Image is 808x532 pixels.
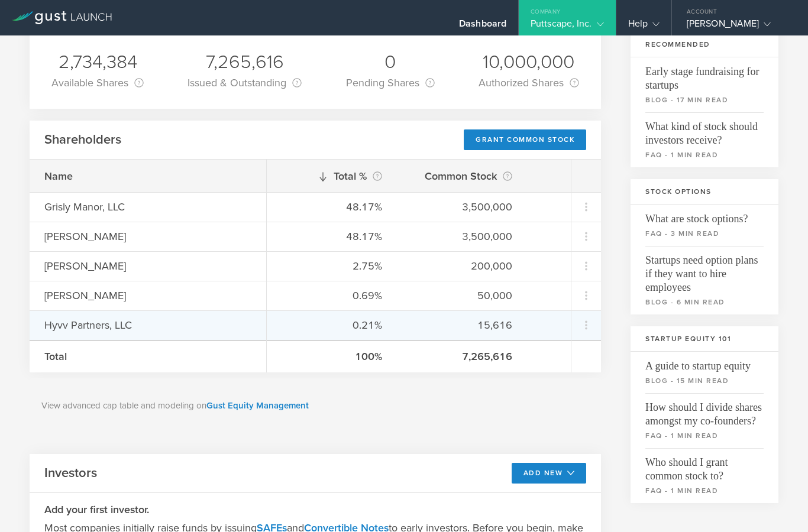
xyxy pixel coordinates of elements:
[44,229,251,244] div: [PERSON_NAME]
[645,228,764,239] small: faq - 3 min read
[645,430,764,441] small: faq - 1 min read
[282,288,382,303] div: 0.69%
[645,448,764,483] span: Who should I grant common stock to?
[282,349,382,364] div: 100%
[44,465,97,482] h2: Investors
[464,129,586,150] div: Grant Common Stock
[628,18,660,35] div: Help
[645,246,764,294] span: Startups need option plans if they want to hire employees
[631,393,778,448] a: How should I divide shares amongst my co-founders?faq - 1 min read
[346,50,435,74] div: 0
[44,258,251,274] div: [PERSON_NAME]
[479,74,579,91] div: Authorized Shares
[412,288,512,303] div: 50,000
[412,258,512,274] div: 200,000
[645,95,764,105] small: blog - 17 min read
[412,168,512,184] div: Common Stock
[51,74,144,91] div: Available Shares
[346,74,435,91] div: Pending Shares
[44,288,251,303] div: [PERSON_NAME]
[645,375,764,386] small: blog - 15 min read
[44,317,251,333] div: Hyvv Partners, LLC
[645,297,764,307] small: blog - 6 min read
[631,205,778,246] a: What are stock options?faq - 3 min read
[412,317,512,333] div: 15,616
[412,229,512,244] div: 3,500,000
[531,18,604,35] div: Puttscape, Inc.
[631,32,778,57] h3: Recommended
[645,112,764,147] span: What kind of stock should investors receive?
[645,57,764,92] span: Early stage fundraising for startups
[631,246,778,314] a: Startups need option plans if they want to hire employeesblog - 6 min read
[41,399,589,413] p: View advanced cap table and modeling on
[479,50,579,74] div: 10,000,000
[645,205,764,226] span: What are stock options?
[512,463,587,484] button: Add New
[631,326,778,352] h3: Startup Equity 101
[188,50,302,74] div: 7,265,616
[44,349,251,364] div: Total
[44,131,121,148] h2: Shareholders
[631,448,778,503] a: Who should I grant common stock to?faq - 1 min read
[282,229,382,244] div: 48.17%
[412,349,512,364] div: 7,265,616
[44,199,251,215] div: Grisly Manor, LLC
[749,475,808,532] iframe: Chat Widget
[631,112,778,167] a: What kind of stock should investors receive?faq - 1 min read
[206,400,309,411] a: Gust Equity Management
[459,18,506,35] div: Dashboard
[282,168,382,184] div: Total %
[645,485,764,496] small: faq - 1 min read
[282,317,382,333] div: 0.21%
[645,150,764,160] small: faq - 1 min read
[282,258,382,274] div: 2.75%
[631,352,778,393] a: A guide to startup equityblog - 15 min read
[631,57,778,112] a: Early stage fundraising for startupsblog - 17 min read
[412,199,512,215] div: 3,500,000
[687,18,787,35] div: [PERSON_NAME]
[44,168,251,184] div: Name
[51,50,144,74] div: 2,734,384
[188,74,302,91] div: Issued & Outstanding
[645,352,764,373] span: A guide to startup equity
[44,502,586,517] h3: Add your first investor.
[645,393,764,428] span: How should I divide shares amongst my co-founders?
[282,199,382,215] div: 48.17%
[631,179,778,205] h3: Stock Options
